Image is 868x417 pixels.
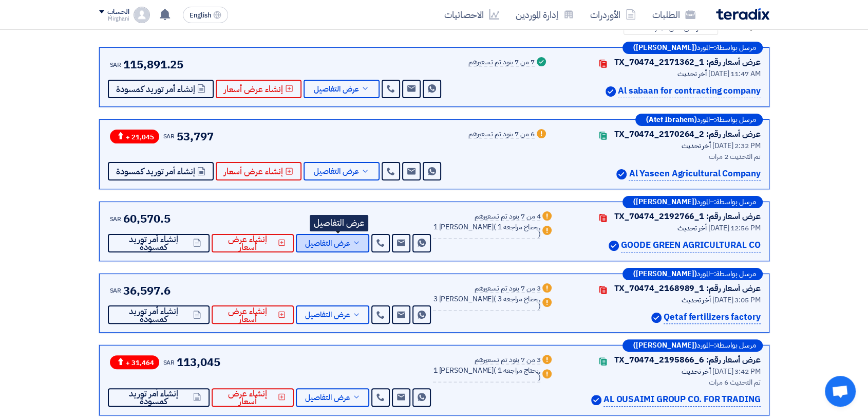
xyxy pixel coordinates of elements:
[163,358,175,367] span: SAR
[616,169,627,179] img: Verified Account
[714,198,756,206] span: مرسل بواسطة:
[708,68,761,79] span: [DATE] 11:47 AM
[635,114,763,126] div: –
[296,305,369,324] button: عرض التفاصيل
[296,388,369,407] button: عرض التفاصيل
[107,8,129,16] div: الحساب
[177,128,213,145] span: 53,797
[646,116,697,123] b: (Atef Ibrahem)
[475,356,541,365] div: 3 من 7 بنود تم تسعيرهم
[507,3,582,27] a: إدارة الموردين
[618,84,761,98] p: Al sabaan for contracting company
[614,282,761,295] div: عرض أسعار رقم: TX_70474_2168989_1
[664,311,761,324] p: Qetaf fertilizers factory
[212,234,294,252] button: إنشاء عرض أسعار
[108,388,210,407] button: إنشاء أمر توريد كمسودة
[212,388,294,407] button: إنشاء عرض أسعار
[177,354,220,371] span: 113,045
[304,80,380,98] button: عرض التفاصيل
[220,235,276,251] span: إنشاء عرض أسعار
[99,16,129,22] div: Mirghani
[633,342,697,349] b: ([PERSON_NAME])
[714,342,756,349] span: مرسل بواسطة:
[614,56,761,68] div: عرض أسعار رقم: TX_70474_2171362_1
[566,377,760,388] div: تم التحديث 6 مرات
[538,229,541,240] span: )
[468,131,535,139] div: 6 من 7 بنود تم تسعيرهم
[614,354,761,366] div: عرض أسعار رقم: TX_70474_2195866_6
[220,307,276,323] span: إنشاء عرض أسعار
[614,128,761,140] div: عرض أسعار رقم: TX_70474_2170264_2
[591,395,601,405] img: Verified Account
[116,390,192,405] span: إنشاء أمر توريد كمسودة
[614,210,761,223] div: عرض أسعار رقم: TX_70474_2192766_1
[212,305,294,324] button: إنشاء عرض أسعار
[498,294,541,304] span: 3 يحتاج مراجعه,
[134,7,150,23] img: profile_test.png
[682,295,711,305] span: أخر تحديث
[622,196,763,208] div: –
[708,223,761,233] span: [DATE] 12:56 PM
[433,224,540,239] div: 1 [PERSON_NAME]
[110,130,159,143] span: + 21,045
[224,85,283,93] span: إنشاء عرض أسعار
[538,301,541,312] span: )
[494,365,496,376] span: (
[538,372,541,383] span: )
[110,214,122,224] span: SAR
[682,366,711,377] span: أخر تحديث
[190,12,211,19] span: English
[123,56,183,73] span: 115,891.25
[633,44,697,51] b: ([PERSON_NAME])
[216,162,301,180] button: إنشاء عرض أسعار
[622,339,763,352] div: –
[123,282,170,299] span: 36,597.6
[712,140,761,151] span: [DATE] 2:32 PM
[606,86,616,97] img: Verified Account
[310,215,368,231] div: عرض التفاصيل
[296,234,369,252] button: عرض التفاصيل
[468,59,535,67] div: 7 من 7 بنود تم تسعيرهم
[622,268,763,280] div: –
[677,223,707,233] span: أخر تحديث
[677,68,707,79] span: أخر تحديث
[110,286,122,295] span: SAR
[108,162,214,180] button: إنشاء أمر توريد كمسودة
[116,307,192,323] span: إنشاء أمر توريد كمسودة
[110,60,122,69] span: SAR
[475,285,541,293] div: 3 من 7 بنود تم تسعيرهم
[622,42,763,54] div: –
[494,294,496,304] span: (
[494,222,496,232] span: (
[304,162,380,180] button: عرض التفاصيل
[714,270,756,278] span: مرسل بواسطة:
[108,305,210,324] button: إنشاء أمر توريد كمسودة
[609,241,619,251] img: Verified Account
[108,234,210,252] button: إنشاء أمر توريد كمسودة
[305,240,350,247] span: عرض التفاصيل
[224,168,283,175] span: إنشاء عرض أسعار
[116,168,195,175] span: إنشاء أمر توريد كمسودة
[498,222,541,232] span: 1 يحتاج مراجعه,
[475,213,541,221] div: 4 من 7 بنود تم تسعيرهم
[682,140,711,151] span: أخر تحديث
[712,295,761,305] span: [DATE] 3:05 PM
[314,168,359,175] span: عرض التفاصيل
[314,85,359,93] span: عرض التفاصيل
[825,376,856,407] a: Open chat
[305,311,350,319] span: عرض التفاصيل
[216,80,301,98] button: إنشاء عرض أسعار
[714,44,756,51] span: مرسل بواسطة:
[110,355,159,369] span: + 31,464
[116,235,192,251] span: إنشاء أمر توريد كمسودة
[603,393,761,407] p: AL OUSAIMI GROUP CO. FOR TRADING
[644,3,704,27] a: الطلبات
[697,44,710,51] span: المورد
[629,167,760,181] p: Al Yaseen Agricultural Company
[123,210,170,227] span: 60,570.5
[116,85,195,93] span: إنشاء أمر توريد كمسودة
[651,313,662,323] img: Verified Account
[305,394,350,402] span: عرض التفاصيل
[716,8,769,20] img: Teradix logo
[697,116,710,123] span: المورد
